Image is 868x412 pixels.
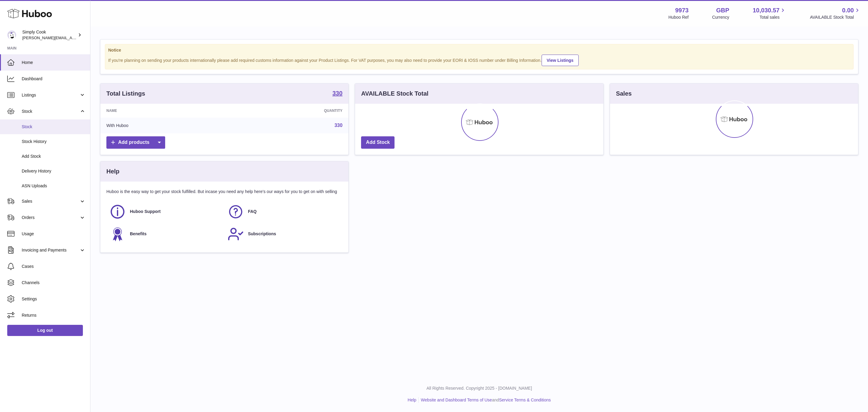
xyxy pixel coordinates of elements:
[499,398,551,402] a: Service Terms & Conditions
[753,6,779,14] span: 10,030.57
[361,136,395,149] a: Add Stock
[100,118,231,133] td: With Huboo
[95,385,863,391] p: All Rights Reserved. Copyright 2025 - [DOMAIN_NAME]
[668,14,689,20] div: Huboo Ref
[248,209,257,214] span: FAQ
[7,30,16,40] img: emma@simplycook.com
[810,14,861,20] span: AVAILABLE Stock Total
[22,183,86,189] span: ASN Uploads
[106,189,342,195] p: Huboo is the easy way to get your stock fulfilled. But incase you need any help here's our ways f...
[22,168,86,174] span: Delivery History
[108,47,850,53] strong: Notice
[753,6,786,20] a: 10,030.57 Total sales
[22,296,86,302] span: Settings
[419,397,551,403] li: and
[108,54,850,66] div: If you're planning on sending your products internationally please add required customs informati...
[675,6,689,14] strong: 9973
[335,123,343,128] a: 330
[22,35,121,40] span: [PERSON_NAME][EMAIL_ADDRESS][DOMAIN_NAME]
[22,280,86,286] span: Channels
[408,398,417,402] a: Help
[842,6,854,14] span: 0.00
[716,6,729,14] strong: GBP
[100,104,231,118] th: Name
[22,139,86,144] span: Stock History
[231,104,348,118] th: Quantity
[22,215,79,220] span: Orders
[22,198,79,204] span: Sales
[332,90,342,97] a: 330
[22,60,86,65] span: Home
[228,226,340,242] a: Subscriptions
[616,90,632,98] h3: Sales
[421,398,492,402] a: Website and Dashboard Terms of Use
[106,136,165,149] a: Add products
[332,90,342,96] strong: 330
[22,154,86,159] span: Add Stock
[810,6,861,20] a: 0.00 AVAILABLE Stock Total
[22,231,86,237] span: Usage
[7,325,83,336] a: Log out
[106,90,145,98] h3: Total Listings
[22,312,86,318] span: Returns
[22,124,86,130] span: Stock
[542,55,579,66] a: View Listings
[22,92,79,98] span: Listings
[130,209,161,214] span: Huboo Support
[712,14,729,20] div: Currency
[22,76,86,82] span: Dashboard
[22,264,86,269] span: Cases
[22,109,79,114] span: Stock
[759,14,786,20] span: Total sales
[228,204,340,220] a: FAQ
[109,204,222,220] a: Huboo Support
[361,90,428,98] h3: AVAILABLE Stock Total
[248,231,276,237] span: Subscriptions
[130,231,146,237] span: Benefits
[106,167,119,176] h3: Help
[22,247,79,253] span: Invoicing and Payments
[22,29,77,41] div: Simply Cook
[109,226,222,242] a: Benefits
